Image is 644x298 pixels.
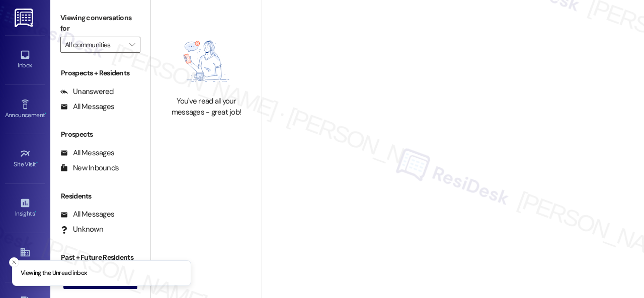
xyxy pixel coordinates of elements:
img: empty-state [167,32,246,91]
div: Prospects + Residents [50,68,150,78]
a: Site Visit • [5,145,45,172]
div: All Messages [60,148,114,158]
div: All Messages [60,209,114,220]
div: Past + Future Residents [50,252,150,263]
div: Prospects [50,129,150,140]
div: You've read all your messages - great job! [162,96,251,118]
div: New Inbounds [60,163,119,173]
button: Close toast [9,257,19,267]
input: All communities [65,37,124,53]
a: Insights • [5,194,45,222]
label: Viewing conversations for [60,10,140,37]
img: ResiDesk Logo [15,9,35,27]
i:  [129,41,135,49]
div: Unanswered [60,86,114,97]
div: Unknown [60,224,103,235]
p: Viewing the Unread inbox [21,269,87,278]
div: Residents [50,191,150,202]
span: • [45,110,46,117]
a: Inbox [5,46,45,73]
div: All Messages [60,102,114,112]
a: Buildings [5,244,45,271]
span: • [35,209,36,216]
span: • [36,159,38,166]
